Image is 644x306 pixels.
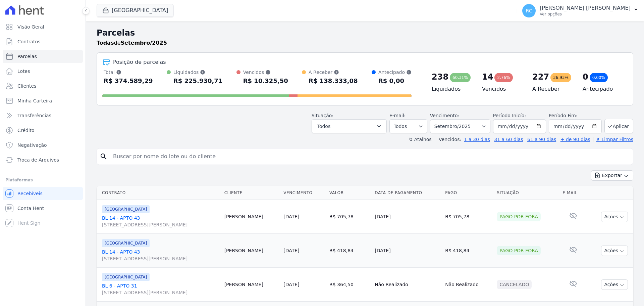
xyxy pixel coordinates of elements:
a: [DATE] [283,282,299,287]
span: Clientes [17,83,36,89]
button: Exportar [591,170,633,181]
a: Lotes [3,64,83,78]
td: [DATE] [372,200,442,234]
div: 60,31% [450,73,471,82]
div: 0,00% [590,73,608,82]
button: Ações [601,246,628,256]
a: Conta Hent [3,202,83,215]
th: Cliente [222,186,281,200]
td: R$ 705,78 [327,200,372,234]
span: [STREET_ADDRESS][PERSON_NAME] [102,289,219,296]
a: BL 14 - APTO 43[STREET_ADDRESS][PERSON_NAME] [102,249,219,262]
div: Total [104,69,153,76]
div: Vencidos [243,69,288,76]
button: [GEOGRAPHIC_DATA] [97,4,174,17]
div: 36,93% [550,73,571,82]
th: Vencimento [281,186,327,200]
label: Período Fim: [549,112,602,119]
td: [PERSON_NAME] [222,268,281,302]
span: [STREET_ADDRESS][PERSON_NAME] [102,221,219,228]
td: Não Realizado [372,268,442,302]
th: Valor [327,186,372,200]
i: search [100,152,108,161]
span: Negativação [17,142,47,148]
div: R$ 138.333,08 [309,76,358,86]
a: Recebíveis [3,187,83,200]
strong: Setembro/2025 [121,40,167,46]
td: R$ 705,78 [442,200,494,234]
button: Todos [312,119,387,133]
span: [GEOGRAPHIC_DATA] [102,273,150,281]
a: ✗ Limpar Filtros [593,137,633,142]
label: Vencidos: [436,137,461,142]
strong: Todas [97,40,114,46]
a: 1 a 30 dias [464,137,490,142]
div: Pago por fora [497,246,541,255]
button: Aplicar [604,119,633,133]
td: [PERSON_NAME] [222,234,281,268]
span: Parcelas [17,53,37,60]
td: R$ 418,84 [442,234,494,268]
span: RC [526,8,532,13]
a: + de 90 dias [560,137,590,142]
label: ↯ Atalhos [409,137,431,142]
p: de [97,39,167,47]
div: Plataformas [5,176,80,184]
div: Posição de parcelas [113,58,166,66]
td: R$ 364,50 [327,268,372,302]
td: Não Realizado [442,268,494,302]
span: [GEOGRAPHIC_DATA] [102,239,150,247]
span: Troca de Arquivos [17,157,59,163]
span: Recebíveis [17,190,43,197]
h4: Antecipado [583,85,622,93]
span: Todos [317,122,330,130]
span: Transferências [17,112,51,119]
a: Visão Geral [3,20,83,34]
div: 2,76% [494,73,513,82]
input: Buscar por nome do lote ou do cliente [109,150,630,163]
span: Lotes [17,68,30,75]
div: R$ 10.325,50 [243,76,288,86]
div: R$ 374.589,29 [104,76,153,86]
button: Ações [601,279,628,290]
a: Negativação [3,138,83,152]
label: Vencimento: [430,113,459,118]
div: A Receber [309,69,358,76]
a: Transferências [3,109,83,122]
label: E-mail: [389,113,406,118]
div: Antecipado [378,69,412,76]
th: Contrato [97,186,222,200]
label: Período Inicío: [493,113,526,118]
div: 238 [432,72,448,82]
span: Minha Carteira [17,97,52,104]
span: [GEOGRAPHIC_DATA] [102,205,150,213]
a: 61 a 90 dias [527,137,556,142]
p: Ver opções [540,11,631,17]
td: [PERSON_NAME] [222,200,281,234]
p: [PERSON_NAME] [PERSON_NAME] [540,5,631,11]
div: 0 [583,72,588,82]
td: R$ 418,84 [327,234,372,268]
th: Pago [442,186,494,200]
h4: Liquidados [432,85,471,93]
h4: Vencidos [482,85,522,93]
span: Contratos [17,38,40,45]
span: [STREET_ADDRESS][PERSON_NAME] [102,255,219,262]
a: [DATE] [283,214,299,219]
h4: A Receber [532,85,572,93]
button: RC [PERSON_NAME] [PERSON_NAME] Ver opções [517,1,644,20]
h2: Parcelas [97,27,633,39]
th: Situação [494,186,560,200]
button: Ações [601,212,628,222]
td: [DATE] [372,234,442,268]
a: Contratos [3,35,83,48]
a: Parcelas [3,50,83,63]
a: Troca de Arquivos [3,153,83,167]
div: Pago por fora [497,212,541,221]
a: Crédito [3,124,83,137]
span: Crédito [17,127,35,134]
div: Cancelado [497,280,532,289]
a: BL 6 - APTO 31[STREET_ADDRESS][PERSON_NAME] [102,282,219,296]
a: BL 14 - APTO 43[STREET_ADDRESS][PERSON_NAME] [102,215,219,228]
a: [DATE] [283,248,299,253]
